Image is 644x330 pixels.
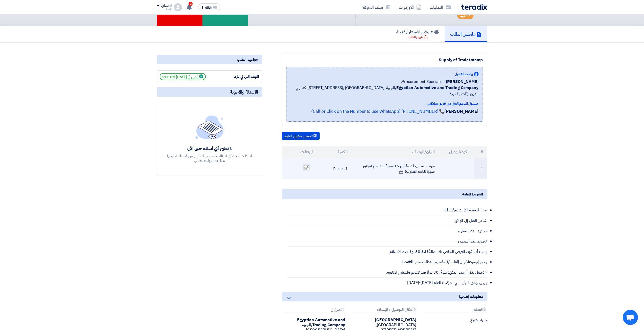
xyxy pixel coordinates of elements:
[474,158,487,179] td: 1
[303,164,310,171] img: _1759236089170.png
[446,79,479,85] span: [PERSON_NAME]
[201,6,212,9] span: English
[317,158,352,179] td: 1 Pieces
[352,158,439,179] td: توريد ختم ترودات مقاس 3.5 سم* 3.5 سم (مرفق صورة للختم المطلوب)
[230,89,258,95] span: الأسئلة والأجوبة
[287,278,487,288] li: يرجى إرفاق البيان المالي لشركتك للعام [DATE]-[DATE]
[287,257,487,267] li: يحق لمجموعة كيان إلغاء و/أو تقسيم العطاء حسب الاقتضاء
[198,3,220,11] button: English
[287,236,487,247] li: تحديد مدة الضمان
[459,294,483,299] span: معلومات إضافية
[401,79,444,85] span: Procurement Specialist,
[391,26,445,42] a: عروض الأسعار المقدمة قبول الطلب
[352,146,439,158] th: البيان/الوصف
[462,191,483,197] span: الشروط العامة
[287,267,487,278] li: ( تحويل بنكى ) مدة الدفع: صافي 30 يومًا بعد تقديم واستلام الفاتورة.
[396,29,439,35] h5: عروض الأسعار المقدمة
[297,317,345,328] b: Egyptian Automotive and Trading Company,
[290,85,479,97] span: الجيزة, [GEOGRAPHIC_DATA] ,[STREET_ADDRESS] محمد بهي الدين بركات , الجيزة
[167,154,253,163] div: اذا كانت لديك أي اسئلة بخصوص الطلب, من فضلك اطرحها هنا بعد قبولك للطلب
[623,310,638,325] div: Open chat
[424,317,487,322] div: جنيه مصري
[395,1,425,13] a: الأوردرات
[157,8,172,11] div: Fady
[444,108,479,115] strong: [PERSON_NAME]
[287,205,487,215] li: سعر الوحدة لكل عنصر/نشاط
[311,108,444,115] a: 📞 [PHONE_NUMBER] (Call or Click on the Number to use WhatsApp)
[195,115,224,139] img: empty_state_list.svg
[189,2,193,6] span: 3
[161,4,172,8] div: الحساب
[355,307,416,313] div: مكان التوصيل / الإستلام
[474,146,487,158] th: #
[287,226,487,236] li: تحديد مدة التسليم
[375,317,416,323] b: [GEOGRAPHIC_DATA]
[282,146,317,158] th: المرفقات
[287,215,487,226] li: شامل النقل إلى المواقع
[287,247,487,257] li: يجب أن يكون العرض الخاص بك صالحًا لمدة 30 يومًا بعد الاستلام
[282,132,320,140] button: تحميل جدول البنود
[445,26,487,42] a: ملخص الطلب
[425,1,455,13] a: الطلبات
[454,71,473,77] span: بيانات العميل
[461,4,487,10] img: Teradix logo
[160,73,206,80] span: إنتهي في [DATE] 5:00 PM
[359,1,395,13] a: ملف الشركة
[174,3,182,11] img: profile_test.png
[290,101,479,106] div: مسئول الدعم الفني من فريق تيرادكس
[286,57,483,63] div: Supply of Trodat stamp
[460,13,466,18] span: مهم
[408,35,428,40] div: قبول الطلب
[221,74,259,80] div: الموعد النهائي للرد
[167,145,253,151] div: لم تطرح أي أسئلة حتى الآن
[426,307,487,313] div: العمله
[157,55,262,64] div: مواعيد الطلب
[395,85,479,91] b: Egyptian Automotive and Trading Company,
[450,31,482,37] h5: ملخص الطلب
[317,146,352,158] th: الكمية
[439,146,474,158] th: الكود/الموديل
[284,307,345,313] div: مباع ل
